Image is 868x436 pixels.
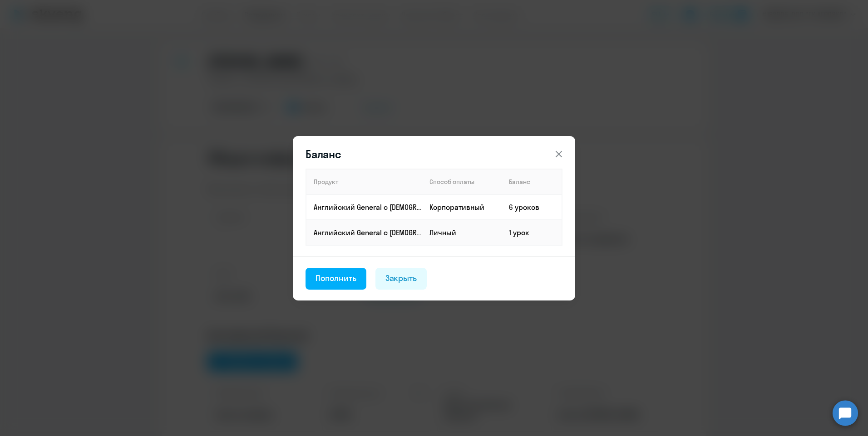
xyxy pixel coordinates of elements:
[293,147,575,161] header: Баланс
[502,220,562,245] td: 1 урок
[375,268,427,290] button: Закрыть
[422,194,502,220] td: Корпоративный
[314,202,422,212] p: Английский General с [DEMOGRAPHIC_DATA] преподавателем
[314,228,422,237] p: Английский General с [DEMOGRAPHIC_DATA] преподавателем
[502,169,562,194] th: Баланс
[306,268,366,290] button: Пополнить
[385,272,417,284] div: Закрыть
[422,169,502,194] th: Способ оплаты
[502,194,562,220] td: 6 уроков
[422,220,502,245] td: Личный
[306,169,422,194] th: Продукт
[316,272,356,284] div: Пополнить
